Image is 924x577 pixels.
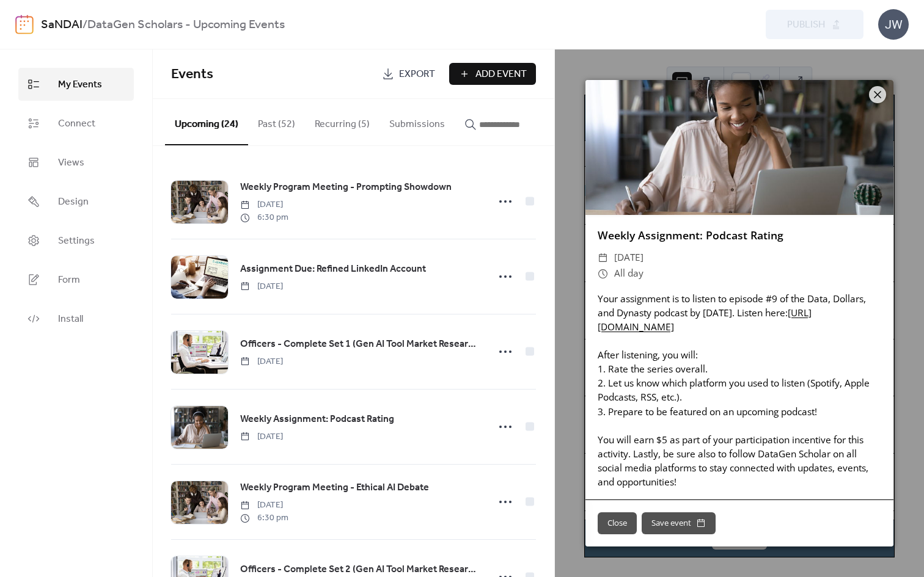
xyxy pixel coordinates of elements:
[598,307,812,333] a: [URL][DOMAIN_NAME]
[240,480,429,496] a: Weekly Program Meeting - Ethical AI Debate
[171,61,213,88] span: Events
[18,185,134,218] a: Design
[449,63,536,85] button: Add Event
[240,280,283,293] span: [DATE]
[240,262,426,277] span: Assignment Due: Refined LinkedIn Account
[58,273,80,288] span: Form
[240,211,288,224] span: 6:30 pm
[305,99,380,144] button: Recurring (5)
[240,336,481,352] a: Officers - Complete Set 1 (Gen AI Tool Market Research Micro-job)
[380,99,455,144] button: Submissions
[15,15,34,34] img: logo
[240,412,394,427] a: Weekly Assignment: Podcast Rating
[240,261,426,277] a: Assignment Due: Refined LinkedIn Account
[475,67,527,82] span: Add Event
[240,180,452,195] span: Weekly Program Meeting - Prompting Showdown
[240,412,394,427] span: Weekly Assignment: Podcast Rating
[240,337,481,352] span: Officers - Complete Set 1 (Gen AI Tool Market Research Micro-job)
[58,156,84,170] span: Views
[240,355,283,368] span: [DATE]
[642,512,716,534] button: Save event
[58,234,95,249] span: Settings
[399,67,435,82] span: Export
[240,562,481,577] span: Officers - Complete Set 2 (Gen AI Tool Market Research Micro-job)
[18,224,134,257] a: Settings
[585,292,893,490] div: Your assignment is to listen to episode #9 of the Data, Dollars, and Dynasty podcast by [DATE]. L...
[598,266,609,281] div: ​
[18,263,134,296] a: Form
[58,312,83,327] span: Install
[18,107,134,140] a: Connect
[373,63,444,85] a: Export
[240,180,452,195] a: Weekly Program Meeting - Prompting Showdown
[18,146,134,179] a: Views
[58,195,89,209] span: Design
[878,9,909,40] div: JW
[58,78,102,92] span: My Events
[614,250,643,266] span: [DATE]
[165,99,248,145] button: Upcoming (24)
[58,117,95,131] span: Connect
[598,250,609,266] div: ​
[18,302,134,335] a: Install
[240,481,429,495] span: Weekly Program Meeting - Ethical AI Debate
[87,13,285,37] b: DataGen Scholars - Upcoming Events
[240,430,283,443] span: [DATE]
[598,512,637,534] button: Close
[41,13,82,37] a: SaNDAI
[18,68,134,101] a: My Events
[240,499,288,512] span: [DATE]
[240,512,288,524] span: 6:30 pm
[240,198,288,211] span: [DATE]
[82,13,87,37] b: /
[248,99,305,144] button: Past (52)
[614,266,643,281] span: All day
[585,227,893,243] div: Weekly Assignment: Podcast Rating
